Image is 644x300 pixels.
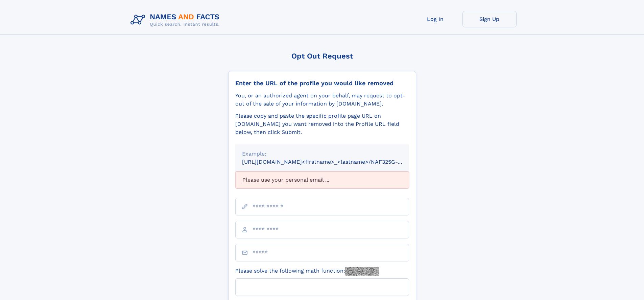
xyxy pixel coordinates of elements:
a: Log In [408,11,462,27]
div: Opt Out Request [228,52,416,60]
div: Example: [242,150,402,158]
div: Please copy and paste the specific profile page URL on [DOMAIN_NAME] you want removed into the Pr... [235,112,409,136]
div: You, or an authorized agent on your behalf, may request to opt-out of the sale of your informatio... [235,92,409,108]
img: Logo Names and Facts [128,11,225,29]
div: Enter the URL of the profile you would like removed [235,79,409,87]
small: [URL][DOMAIN_NAME]<firstname>_<lastname>/NAF325G-xxxxxxxx [242,159,422,165]
div: Please use your personal email ... [235,171,409,188]
a: Sign Up [462,11,517,27]
label: Please solve the following math function: [235,267,379,276]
